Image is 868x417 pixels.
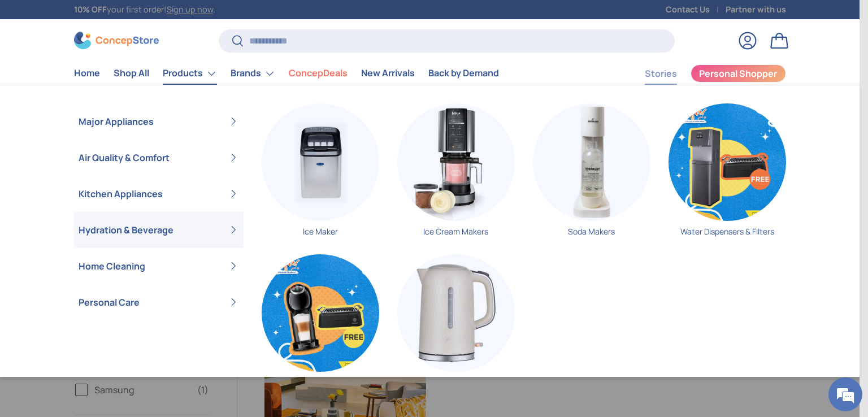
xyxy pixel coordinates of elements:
[645,63,677,85] a: Stories
[6,288,215,328] textarea: Type your message and hit 'Enter'
[156,62,224,85] summary: Products
[66,132,156,246] span: We're online!
[74,62,499,85] nav: Primary
[289,62,348,84] a: ConcepDeals
[224,62,282,85] summary: Brands
[691,64,786,82] a: Personal Shopper
[59,63,190,78] div: Chat with us now
[428,62,499,84] a: Back by Demand
[74,32,159,49] img: ConcepStore
[699,69,777,78] span: Personal Shopper
[618,62,786,85] nav: Secondary
[185,6,212,33] div: Minimize live chat window
[74,62,100,84] a: Home
[361,62,415,84] a: New Arrivals
[114,62,149,84] a: Shop All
